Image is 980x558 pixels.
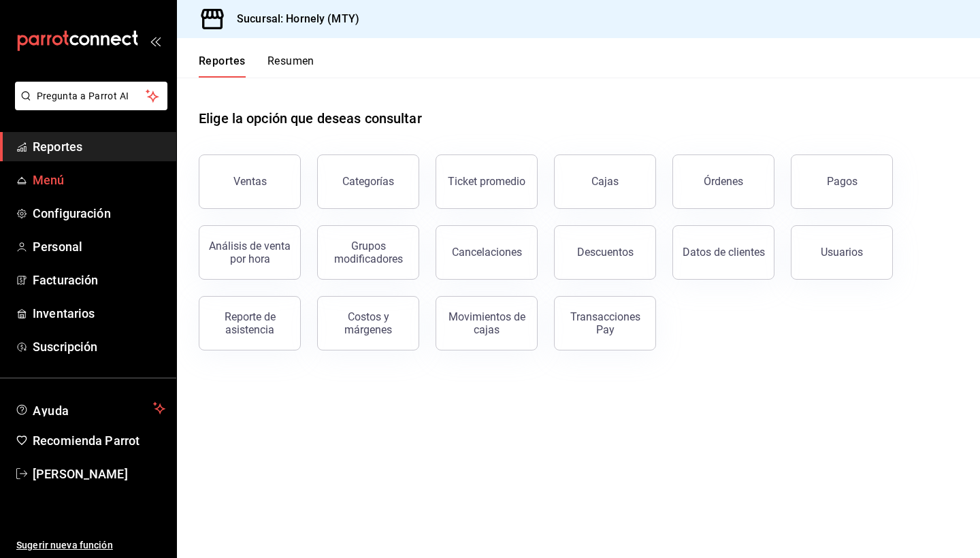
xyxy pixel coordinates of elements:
[33,338,165,356] span: Suscripción
[326,240,410,265] div: Grupos modificadores
[199,108,422,129] h1: Elige la opción que deseas consultar
[33,400,148,416] span: Ayuda
[199,296,301,350] button: Reporte de asistencia
[554,225,656,280] button: Descuentos
[15,82,167,110] button: Pregunta a Parrot AI
[436,225,538,280] button: Cancelaciones
[208,240,292,265] div: Análisis de venta por hora
[683,246,765,259] div: Datos de clientes
[326,310,410,336] div: Costos y márgenes
[16,538,165,553] span: Sugerir nueva función
[444,310,529,336] div: Movimientos de cajas
[199,54,246,78] button: Reportes
[33,465,165,483] span: [PERSON_NAME]
[267,54,314,78] button: Resumen
[448,175,525,188] div: Ticket promedio
[317,225,419,280] button: Grupos modificadores
[452,246,522,259] div: Cancelaciones
[554,154,656,209] a: Cajas
[821,246,863,259] div: Usuarios
[233,175,267,188] div: Ventas
[199,154,301,209] button: Ventas
[577,246,634,259] div: Descuentos
[33,271,165,289] span: Facturación
[37,89,146,103] span: Pregunta a Parrot AI
[704,175,743,188] div: Órdenes
[672,225,774,280] button: Datos de clientes
[226,11,359,27] h3: Sucursal: Hornely (MTY)
[33,171,165,189] span: Menú
[33,237,165,256] span: Personal
[791,225,893,280] button: Usuarios
[150,35,161,46] button: open_drawer_menu
[317,154,419,209] button: Categorías
[33,137,165,156] span: Reportes
[33,304,165,323] span: Inventarios
[33,204,165,223] span: Configuración
[208,310,292,336] div: Reporte de asistencia
[199,225,301,280] button: Análisis de venta por hora
[791,154,893,209] button: Pagos
[342,175,394,188] div: Categorías
[436,296,538,350] button: Movimientos de cajas
[554,296,656,350] button: Transacciones Pay
[563,310,647,336] div: Transacciones Pay
[672,154,774,209] button: Órdenes
[33,431,165,450] span: Recomienda Parrot
[436,154,538,209] button: Ticket promedio
[317,296,419,350] button: Costos y márgenes
[591,174,619,190] div: Cajas
[199,54,314,78] div: navigation tabs
[827,175,857,188] div: Pagos
[10,99,167,113] a: Pregunta a Parrot AI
